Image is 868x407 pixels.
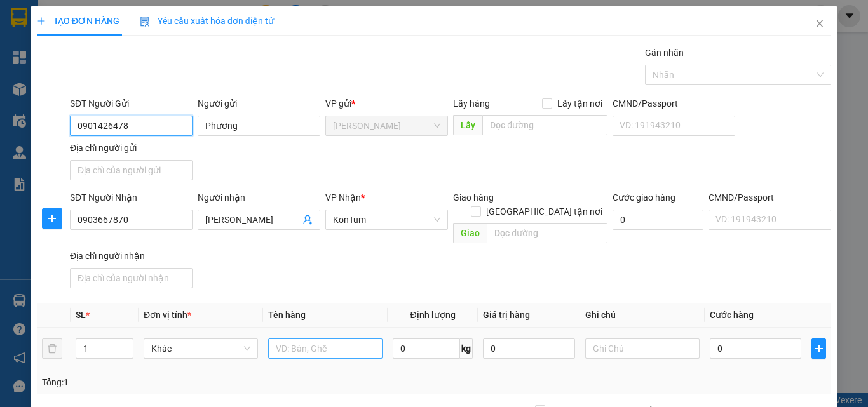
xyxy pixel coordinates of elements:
[37,16,119,26] span: TẠO ĐƠN HÀNG
[42,338,62,359] button: delete
[268,310,306,320] span: Tên hàng
[151,339,250,358] span: Khác
[70,97,193,110] div: SĐT Người Gửi
[613,210,703,230] input: Cước giao hàng
[198,97,320,110] div: Người gửi
[460,338,473,359] span: kg
[37,17,46,25] span: plus
[325,97,448,110] div: VP gửi
[453,223,487,243] span: Giao
[144,310,191,320] span: Đơn vị tính
[552,97,607,110] span: Lấy tận nơi
[42,208,62,229] button: plus
[483,338,574,359] input: 0
[487,223,607,243] input: Dọc đường
[333,116,440,135] span: Phổ Quang
[70,190,193,204] div: SĐT Người Nhận
[268,338,383,359] input: VD: Bàn, Ghế
[453,115,482,135] span: Lấy
[481,204,607,218] span: [GEOGRAPHIC_DATA] tận nơi
[585,338,700,359] input: Ghi Chú
[140,17,150,27] img: icon
[453,98,490,109] span: Lấy hàng
[709,190,831,204] div: CMND/Passport
[70,141,193,155] div: Địa chỉ người gửi
[43,213,62,224] span: plus
[613,192,675,203] label: Cước giao hàng
[483,310,530,320] span: Giá trị hàng
[140,16,274,26] span: Yêu cầu xuất hóa đơn điện tử
[70,268,193,288] input: Địa chỉ của người nhận
[410,310,455,320] span: Định lượng
[710,310,754,320] span: Cước hàng
[42,375,336,389] div: Tổng: 1
[815,18,825,29] span: close
[76,310,86,320] span: SL
[70,160,193,180] input: Địa chỉ của người gửi
[811,338,826,359] button: plus
[302,215,313,225] span: user-add
[580,303,705,328] th: Ghi chú
[325,192,361,203] span: VP Nhận
[812,344,825,354] span: plus
[198,190,320,204] div: Người nhận
[802,6,837,42] button: Close
[482,115,607,135] input: Dọc đường
[453,192,494,203] span: Giao hàng
[613,97,735,110] div: CMND/Passport
[333,210,440,229] span: KonTum
[70,249,193,263] div: Địa chỉ người nhận
[645,48,684,58] label: Gán nhãn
